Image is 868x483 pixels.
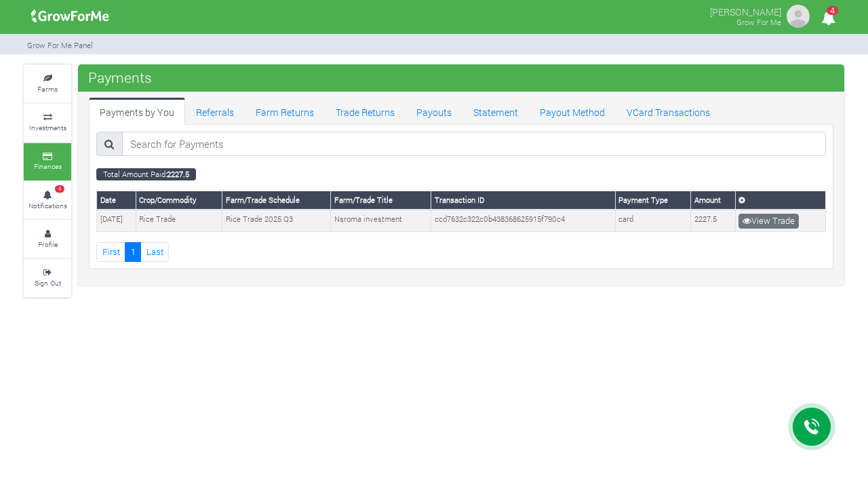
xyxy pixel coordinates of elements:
[431,210,615,231] td: ccd7632c322c0b438368625915f790c4
[29,123,66,132] small: Investments
[431,191,615,210] th: Transaction ID
[785,3,812,30] img: growforme image
[245,98,325,125] a: Farm Returns
[462,98,529,125] a: Statement
[125,242,141,262] a: 1
[97,191,136,210] th: Date
[615,210,691,231] td: card
[35,278,61,288] small: Sign Out
[691,210,736,231] td: 2227.5
[89,98,185,125] a: Payments by You
[24,104,71,141] a: Investments
[815,3,842,33] i: Notifications
[122,132,826,156] input: Search for Payments
[96,168,196,180] small: Total Amount Paid:
[37,84,58,94] small: Farms
[28,201,67,210] small: Notifications
[24,143,71,180] a: Finances
[331,191,431,210] th: Farm/Trade Title
[24,220,71,258] a: Profile
[26,3,114,30] img: growforme image
[167,169,189,179] b: 2227.5
[529,98,616,125] a: Payout Method
[24,65,71,102] a: Farms
[85,64,155,91] span: Payments
[136,191,222,210] th: Crop/Commodity
[136,210,222,231] td: Rice Trade
[736,17,781,27] small: Grow For Me
[331,210,431,231] td: Nsroma investment
[222,191,331,210] th: Farm/Trade Schedule
[140,242,169,262] a: Last
[96,242,826,262] nav: Page Navigation
[615,191,691,210] th: Payment Type
[24,259,71,296] a: Sign Out
[406,98,462,125] a: Payouts
[710,3,781,19] p: [PERSON_NAME]
[24,182,71,219] a: 4 Notifications
[55,185,64,193] span: 4
[738,214,799,229] a: View Trade
[97,210,136,231] td: [DATE]
[185,98,245,125] a: Referrals
[815,13,842,26] a: 4
[222,210,331,231] td: Rice Trade 2025 Q3
[27,40,93,50] small: Grow For Me Panel
[38,239,58,249] small: Profile
[616,98,721,125] a: VCard Transactions
[325,98,406,125] a: Trade Returns
[691,191,736,210] th: Amount
[96,242,125,262] a: First
[827,6,838,15] span: 4
[34,161,62,171] small: Finances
